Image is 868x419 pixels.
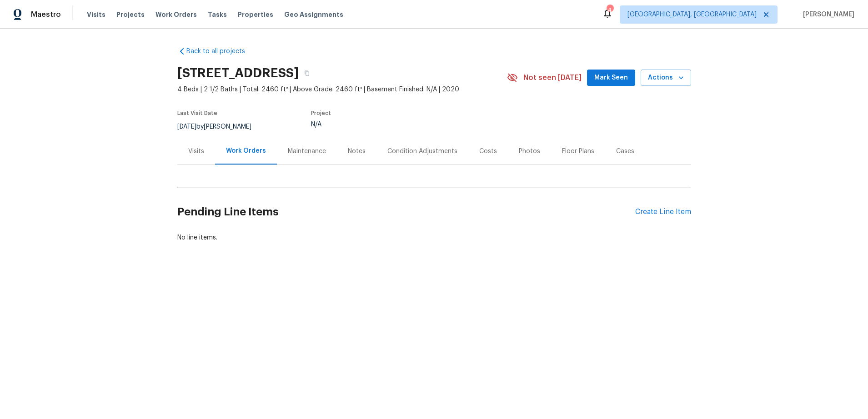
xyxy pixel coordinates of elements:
div: Notes [348,147,366,156]
span: Geo Assignments [284,10,343,19]
span: Projects [116,10,145,19]
div: 4 [607,5,613,15]
span: Tasks [208,11,227,18]
div: Condition Adjustments [387,147,457,156]
span: Not seen [DATE] [523,73,582,82]
span: [GEOGRAPHIC_DATA], [GEOGRAPHIC_DATA] [627,10,757,19]
button: Copy Address [299,65,315,81]
div: No line items. [177,233,691,242]
div: Maintenance [288,147,326,156]
span: [DATE] [177,124,196,130]
span: Visits [87,10,105,19]
div: Photos [519,147,540,156]
h2: Pending Line Items [177,191,635,233]
button: Actions [641,70,691,86]
a: Back to all projects [177,47,265,56]
span: Mark Seen [594,72,628,84]
span: Project [311,110,331,116]
button: Mark Seen [587,70,635,86]
div: Floor Plans [562,147,594,156]
span: [PERSON_NAME] [799,10,854,19]
h2: [STREET_ADDRESS] [177,69,299,78]
span: Work Orders [156,10,197,19]
div: Visits [188,147,204,156]
span: Last Visit Date [177,110,217,116]
div: by [PERSON_NAME] [177,121,262,132]
div: Work Orders [226,146,266,155]
span: 4 Beds | 2 1/2 Baths | Total: 2460 ft² | Above Grade: 2460 ft² | Basement Finished: N/A | 2020 [177,85,507,94]
div: Costs [479,147,497,156]
div: N/A [311,121,486,128]
span: Maestro [31,10,61,19]
div: Create Line Item [635,208,691,216]
span: Properties [238,10,273,19]
span: Actions [648,72,684,84]
div: Cases [616,147,634,156]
